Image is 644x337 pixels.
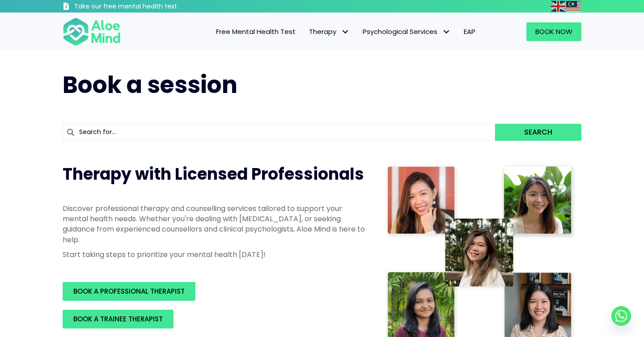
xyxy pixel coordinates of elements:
[566,1,581,11] a: Malay
[464,27,475,36] span: EAP
[440,25,453,38] span: Psychological Services: submenu
[63,17,121,46] img: Aloe mind Logo
[216,27,296,36] span: Free Mental Health Test
[611,306,631,326] a: Whatsapp
[363,27,450,36] span: Psychological Services
[457,22,482,41] a: EAP
[356,22,457,41] a: Psychological ServicesPsychological Services: submenu
[339,25,352,38] span: Therapy: submenu
[74,2,225,11] h3: Take our free mental health test
[73,314,163,324] span: BOOK A TRAINEE THERAPIST
[551,1,565,12] img: en
[526,22,581,41] a: Book Now
[63,249,367,260] p: Start taking steps to prioritize your mental health [DATE]!
[535,27,572,36] span: Book Now
[63,310,174,329] a: BOOK A TRAINEE THERAPIST
[309,27,349,36] span: Therapy
[209,22,302,41] a: Free Mental Health Test
[302,22,356,41] a: TherapyTherapy: submenu
[63,68,237,101] span: Book a session
[63,203,367,245] p: Discover professional therapy and counselling services tailored to support your mental health nee...
[63,163,364,185] span: Therapy with Licensed Professionals
[63,2,225,13] a: Take our free mental health test
[132,22,482,41] nav: Menu
[495,124,581,141] button: Search
[566,1,580,12] img: ms
[63,282,195,301] a: BOOK A PROFESSIONAL THERAPIST
[73,286,185,296] span: BOOK A PROFESSIONAL THERAPIST
[551,1,566,11] a: English
[63,124,495,141] input: Search for...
